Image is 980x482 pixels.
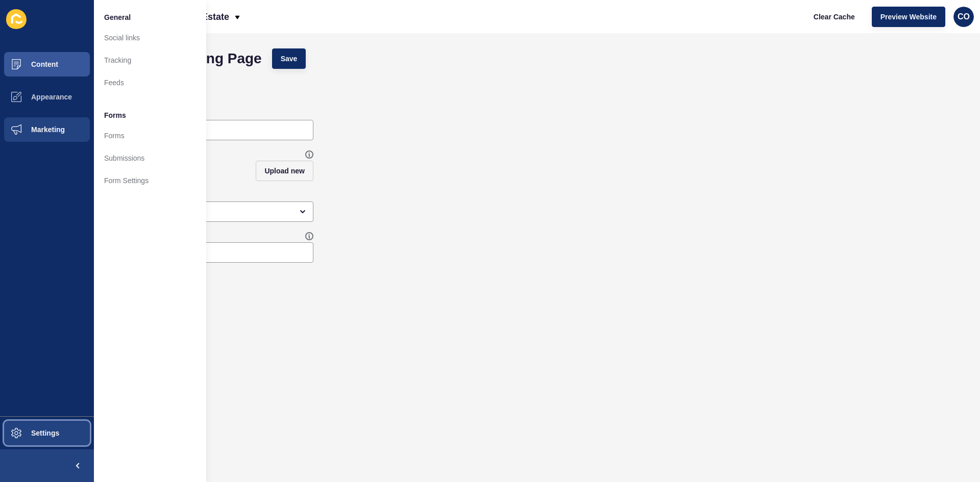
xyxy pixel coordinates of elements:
button: Preview Website [872,7,945,27]
a: Submissions [94,147,206,169]
a: Forms [94,124,206,147]
button: Clear Cache [805,7,864,27]
a: Feeds [94,71,206,94]
a: Social links [94,27,206,49]
span: Upload new [264,166,305,176]
span: Forms [104,110,126,120]
button: Upload new [256,161,313,181]
span: Clear Cache [814,12,855,22]
a: Tracking [94,49,206,71]
span: General [104,12,131,22]
span: CO [958,12,970,22]
div: open menu [109,201,313,222]
span: Preview Website [880,12,937,22]
a: Form Settings [94,169,206,192]
span: Save [281,54,298,64]
button: Save [272,48,306,69]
